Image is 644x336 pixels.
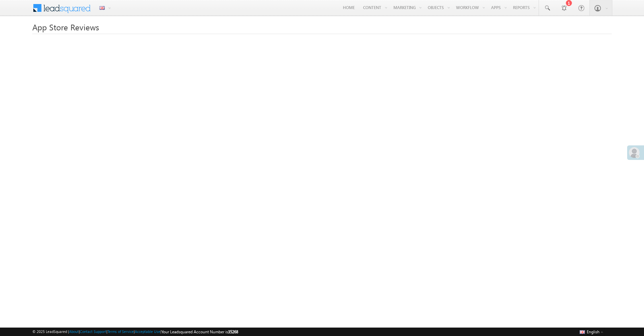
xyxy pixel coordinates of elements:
button: English [578,328,605,336]
span: 35268 [228,329,238,334]
a: Terms of Service [107,329,134,334]
a: Contact Support [80,329,106,334]
span: Your Leadsquared Account Number is [161,329,238,334]
a: About [69,329,79,334]
span: © 2025 LeadSquared | | | | | [32,329,238,335]
span: English [587,329,600,334]
span: App Store Reviews [32,22,99,32]
a: Acceptable Use [135,329,160,334]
